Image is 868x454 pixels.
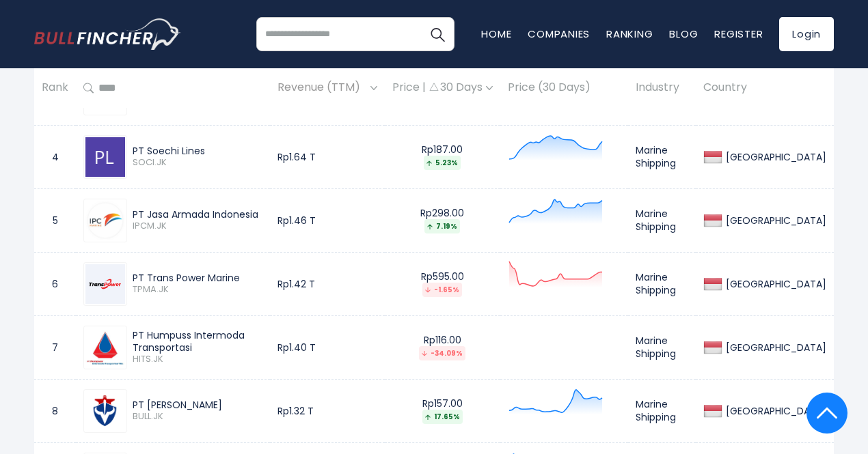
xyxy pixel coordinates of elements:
[270,379,385,442] td: Rp1.32 T
[628,188,696,252] td: Marine Shipping
[133,284,262,296] span: TPMA.JK
[392,397,493,424] div: Rp157.00
[722,278,826,290] div: [GEOGRAPHIC_DATA]
[392,207,493,233] div: Rp298.00
[270,252,385,315] td: Rp1.42 T
[133,354,262,365] span: HITS.JK
[606,27,653,41] a: Ranking
[628,315,696,379] td: Marine Shipping
[422,283,462,297] div: -1.65%
[779,17,834,51] a: Login
[133,272,262,284] div: PT Trans Power Marine
[392,334,493,360] div: Rp116.00
[714,27,763,41] a: Register
[270,188,385,252] td: Rp1.46 T
[34,379,76,442] td: 8
[34,315,76,379] td: 7
[722,405,826,417] div: [GEOGRAPHIC_DATA]
[85,201,125,240] img: IPCM.JK.png
[85,391,125,431] img: BULL.JK.png
[424,219,460,233] div: 7.19%
[133,399,262,411] div: PT [PERSON_NAME]
[34,68,76,109] th: Rank
[34,18,181,50] a: Go to homepage
[722,214,826,227] div: [GEOGRAPHIC_DATA]
[424,156,461,170] div: 5.23%
[422,410,463,424] div: 17.65%
[481,27,511,41] a: Home
[669,27,698,41] a: Blog
[392,81,493,96] div: Price | 30 Days
[34,18,181,50] img: bullfincher logo
[133,329,262,354] div: PT Humpuss Intermoda Transportasi
[133,411,262,423] span: BULL.JK
[270,125,385,188] td: Rp1.64 T
[34,252,76,315] td: 6
[420,17,455,51] button: Search
[34,125,76,188] td: 4
[500,68,628,109] th: Price (30 Days)
[628,379,696,442] td: Marine Shipping
[277,78,367,99] span: Revenue (TTM)
[133,157,262,169] span: SOCI.JK
[628,252,696,315] td: Marine Shipping
[85,264,125,304] img: TPMA.JK.png
[696,68,834,109] th: Country
[392,270,493,297] div: Rp595.00
[133,221,262,232] span: IPCM.JK
[419,346,465,360] div: -34.09%
[528,27,590,41] a: Companies
[628,68,696,109] th: Industry
[133,208,262,221] div: PT Jasa Armada Indonesia
[722,341,826,354] div: [GEOGRAPHIC_DATA]
[722,151,826,163] div: [GEOGRAPHIC_DATA]
[85,328,125,367] img: HITS.JK.png
[392,143,493,170] div: Rp187.00
[133,145,262,157] div: PT Soechi Lines
[628,125,696,188] td: Marine Shipping
[34,188,76,252] td: 5
[270,315,385,379] td: Rp1.40 T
